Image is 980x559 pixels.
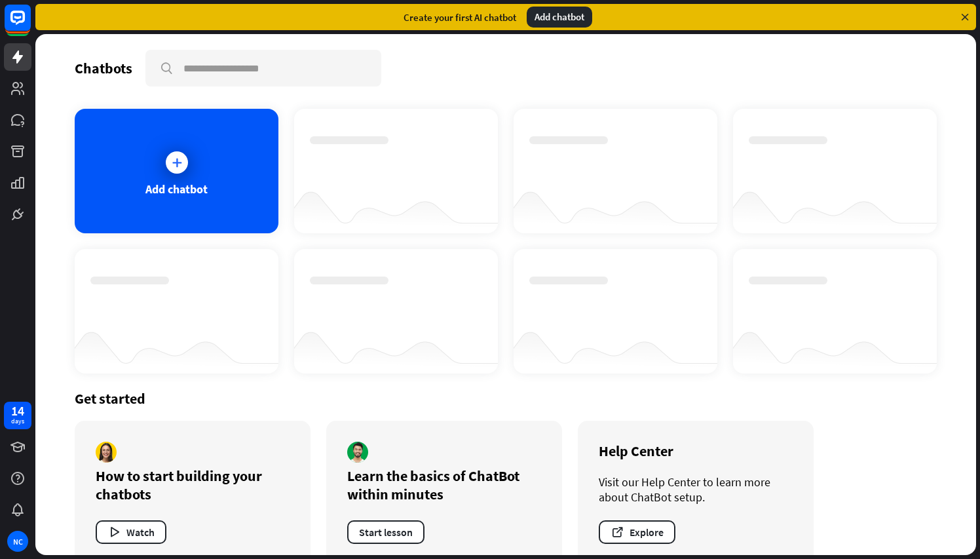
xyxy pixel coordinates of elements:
div: Add chatbot [527,7,592,28]
button: Open LiveChat chat widget [10,5,50,45]
div: Add chatbot [145,182,208,197]
div: days [11,417,24,426]
button: Start lesson [347,520,424,544]
div: Create your first AI chatbot [404,11,516,24]
button: Explore [599,520,675,544]
div: Help Center [599,442,793,460]
div: Visit our Help Center to learn more about ChatBot setup. [599,474,793,505]
div: Learn the basics of ChatBot within minutes [347,467,541,503]
div: Get started [75,389,937,408]
div: NC [7,531,28,552]
button: Watch [96,520,166,544]
img: author [347,442,368,463]
a: 14 days [4,402,31,429]
img: author [96,442,117,463]
div: How to start building your chatbots [96,467,290,503]
div: Chatbots [75,59,132,77]
div: 14 [11,405,24,417]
